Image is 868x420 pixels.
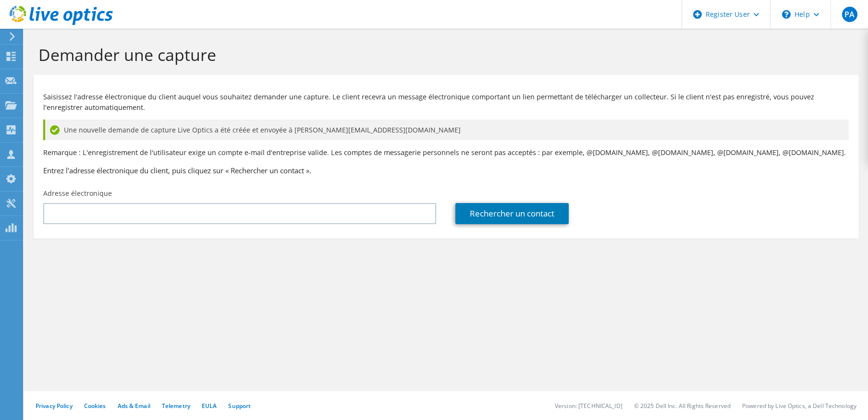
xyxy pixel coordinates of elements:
a: Telemetry [162,402,190,410]
p: Remarque : L'enregistrement de l'utilisateur exige un compte e-mail d'entreprise valide. Les comp... [43,147,849,158]
p: Saisissez l'adresse électronique du client auquel vous souhaitez demander une capture. Le client ... [43,92,849,113]
label: Adresse électronique [43,189,112,198]
span: Une nouvelle demande de capture Live Optics a été créée et envoyée à [PERSON_NAME][EMAIL_ADDRESS]... [64,125,461,135]
span: PA [842,7,857,22]
a: Ads & Email [118,402,150,410]
li: Powered by Live Optics, a Dell Technology [742,402,856,410]
a: Rechercher un contact [455,203,569,224]
a: Cookies [84,402,106,410]
a: EULA [202,402,217,410]
h1: Demander une capture [38,45,849,65]
h3: Entrez l'adresse électronique du client, puis cliquez sur « Rechercher un contact ». [43,165,849,176]
svg: \n [782,10,791,19]
li: © 2025 Dell Inc. All Rights Reserved [634,402,731,410]
a: Support [228,402,251,410]
li: Version: [TECHNICAL_ID] [555,402,623,410]
a: Privacy Policy [36,402,73,410]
